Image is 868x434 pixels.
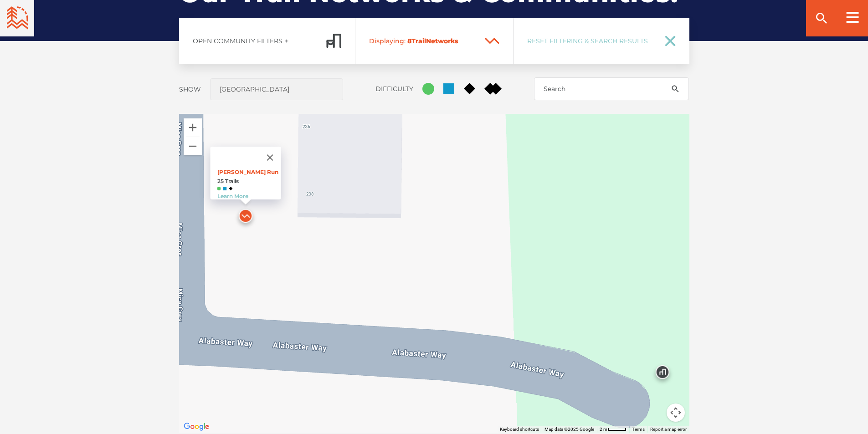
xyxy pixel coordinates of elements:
[223,187,226,190] img: Blue Square
[375,85,413,93] label: Difficulty
[650,427,687,432] a: Report a map error
[217,178,281,184] strong: 25 Trails
[426,37,455,45] span: Network
[632,427,645,432] a: Terms (opens in new tab)
[179,85,201,93] label: Show
[259,147,281,168] button: Close
[184,137,202,155] button: Zoom out
[455,37,458,45] span: s
[662,77,689,100] button: search
[514,18,689,64] a: Reset Filtering & Search Results
[814,11,829,26] ion-icon: search
[184,118,202,137] button: Zoom in
[217,193,248,199] a: Learn More
[217,187,221,190] img: Green Circle
[527,37,653,45] span: Reset Filtering & Search Results
[193,37,282,45] span: Open Community Filters
[179,18,355,64] a: Open Community Filtersadd
[283,38,290,44] ion-icon: add
[667,403,685,422] button: Map camera controls
[369,37,406,45] span: Displaying:
[181,421,211,433] a: Open this area in Google Maps (opens a new window)
[369,37,477,45] span: Trail
[181,421,211,433] img: Google
[597,426,629,433] button: Map Scale: 2 m per 38 pixels
[407,37,411,45] span: 8
[534,77,689,100] input: Search
[229,187,232,190] img: Black Diamond
[544,427,594,432] span: Map data ©2025 Google
[671,84,680,93] ion-icon: search
[600,427,607,432] span: 2 m
[500,426,539,433] button: Keyboard shortcuts
[217,168,278,175] a: [PERSON_NAME] Run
